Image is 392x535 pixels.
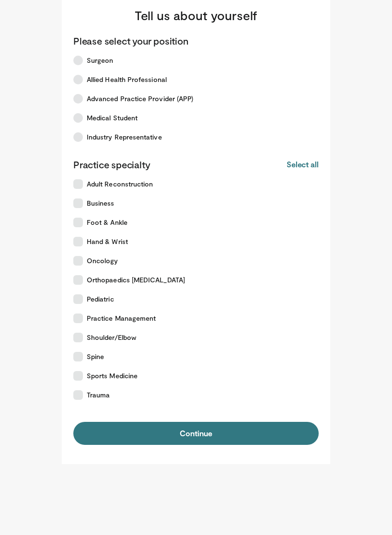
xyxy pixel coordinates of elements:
span: Business [87,198,115,208]
button: Select all [287,159,319,170]
span: Shoulder/Elbow [87,333,136,342]
span: Trauma [87,390,110,400]
span: Practice Management [87,314,156,323]
span: Foot & Ankle [87,218,127,227]
h3: Tell us about yourself [73,8,319,23]
span: Spine [87,352,104,361]
span: Hand & Wrist [87,237,128,246]
span: Pediatric [87,294,114,304]
span: Oncology [87,256,118,266]
button: Continue [73,422,319,445]
p: Practice specialty [73,158,150,171]
span: Advanced Practice Provider (APP) [87,94,193,104]
span: Industry Representative [87,132,162,142]
span: Sports Medicine [87,371,138,381]
span: Allied Health Professional [87,75,167,84]
span: Adult Reconstruction [87,179,153,189]
p: Please select your position [73,35,188,47]
span: Orthopaedics [MEDICAL_DATA] [87,275,185,285]
span: Surgeon [87,56,114,65]
span: Medical Student [87,113,138,123]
